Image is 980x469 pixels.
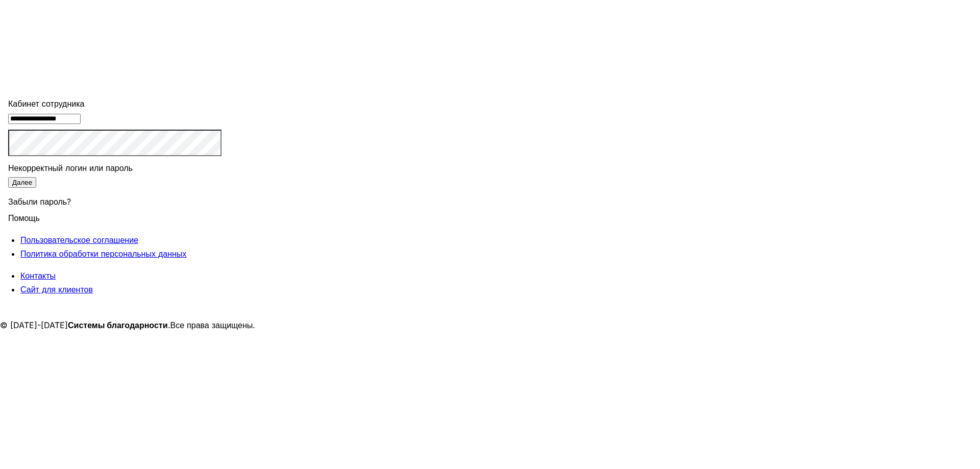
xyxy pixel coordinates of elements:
[8,207,40,223] span: Помощь
[20,270,56,281] a: Контакты
[20,249,186,259] a: Политика обработки персональных данных
[8,189,222,211] div: Забыли пароль?
[8,161,222,175] div: Некорректный логин или пароль
[20,235,138,245] a: Пользовательское соглашение
[170,320,256,330] span: Все права защищены.
[68,320,168,330] strong: Системы благодарности
[20,284,93,294] a: Сайт для клиентов
[8,97,222,111] div: Кабинет сотрудника
[8,177,36,188] button: Далее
